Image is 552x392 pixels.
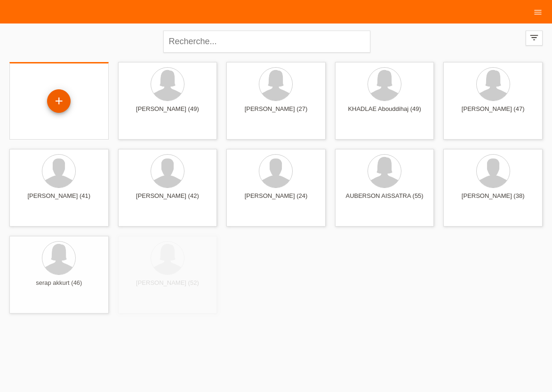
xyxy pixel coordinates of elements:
[126,105,210,120] div: [PERSON_NAME] (49)
[529,32,539,43] i: filter_list
[17,192,101,207] div: [PERSON_NAME] (41)
[528,9,547,15] a: menu
[234,105,318,120] div: [PERSON_NAME] (27)
[451,192,535,207] div: [PERSON_NAME] (38)
[234,192,318,207] div: [PERSON_NAME] (24)
[343,192,427,207] div: AUBERSON AISSATRA (55)
[533,8,543,17] i: menu
[343,105,427,120] div: KHADLAE Abouddihaj (49)
[451,105,535,120] div: [PERSON_NAME] (47)
[48,93,70,109] div: Enregistrer le client
[163,31,370,53] input: Recherche...
[126,192,210,207] div: [PERSON_NAME] (42)
[17,279,101,294] div: serap akkurt (46)
[126,279,210,294] div: [PERSON_NAME] (52)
